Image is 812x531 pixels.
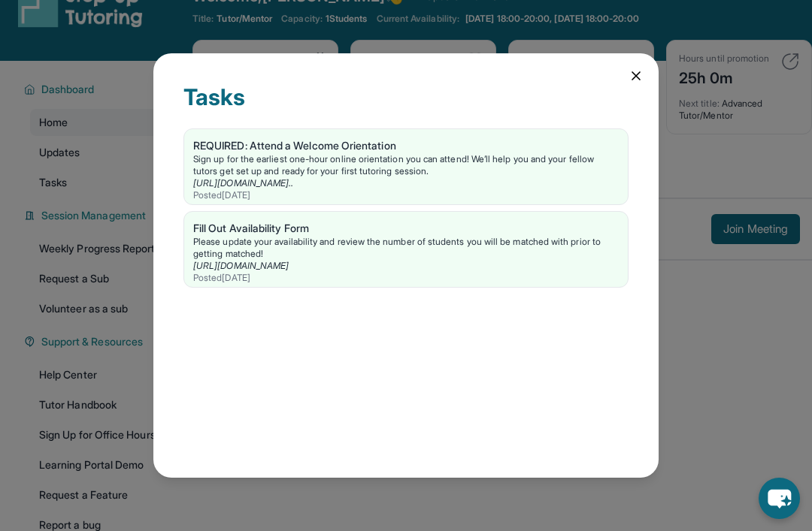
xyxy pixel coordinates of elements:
a: Fill Out Availability FormPlease update your availability and review the number of students you w... [184,212,628,287]
div: Sign up for the earliest one-hour online orientation you can attend! We’ll help you and your fell... [193,153,619,177]
div: Posted [DATE] [193,272,619,284]
div: Posted [DATE] [193,189,619,201]
div: Tasks [183,83,629,128]
button: chat-button [759,478,800,519]
a: [URL][DOMAIN_NAME] [193,260,289,271]
a: REQUIRED: Attend a Welcome OrientationSign up for the earliest one-hour online orientation you ca... [184,129,628,204]
div: REQUIRED: Attend a Welcome Orientation [193,138,619,153]
a: [URL][DOMAIN_NAME].. [193,177,293,189]
div: Please update your availability and review the number of students you will be matched with prior ... [193,236,619,260]
div: Fill Out Availability Form [193,221,619,236]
